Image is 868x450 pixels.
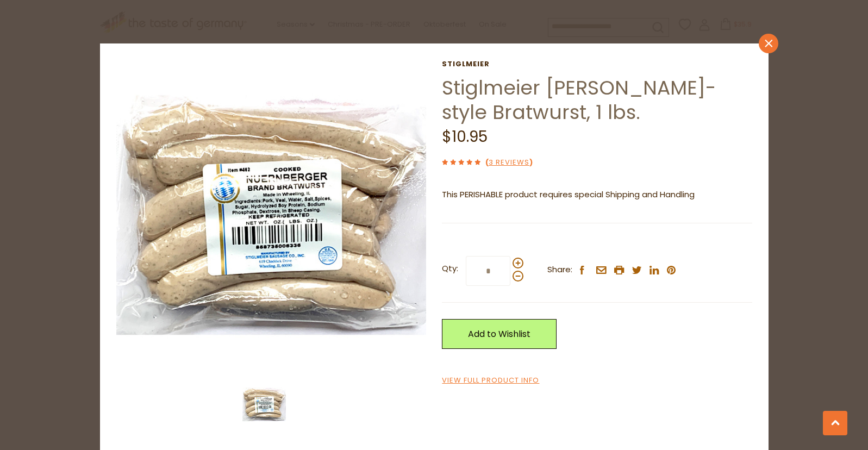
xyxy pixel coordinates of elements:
[442,188,752,202] p: This PERISHABLE product requires special Shipping and Handling
[442,74,716,126] a: Stiglmeier [PERSON_NAME]-style Bratwurst, 1 lbs.
[466,256,510,286] input: Qty:
[442,126,488,147] span: $10.95
[485,157,533,167] span: ( )
[442,319,557,349] a: Add to Wishlist
[489,157,529,168] a: 3 Reviews
[116,60,427,370] img: Stiglmeier Nuernberger-style Bratwurst, 1 lbs.
[242,383,286,426] img: Stiglmeier Nuernberger-style Bratwurst, 1 lbs.
[442,60,752,68] a: Stiglmeier
[442,375,539,386] a: View Full Product Info
[452,210,752,223] li: We will ship this product in heat-protective packaging and ice.
[547,263,572,277] span: Share:
[442,262,458,276] strong: Qty:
